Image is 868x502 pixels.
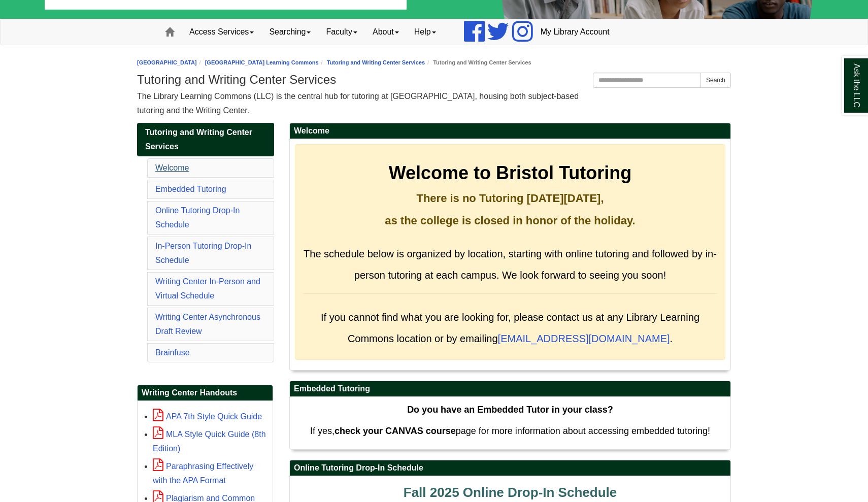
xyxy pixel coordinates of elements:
a: Faculty [318,19,365,45]
strong: Do you have an Embedded Tutor in your class? [407,405,613,415]
a: Online Tutoring Drop-In Schedule [155,206,240,229]
a: APA 7th Style Quick Guide [153,412,262,421]
a: Embedded Tutoring [155,185,226,193]
span: The Library Learning Commons (LLC) is the central hub for tutoring at [GEOGRAPHIC_DATA], housing ... [137,92,579,115]
li: Tutoring and Writing Center Services [425,58,531,68]
a: Help [407,19,444,45]
h2: Writing Center Handouts [138,385,273,401]
a: MLA Style Quick Guide (8th Edition) [153,430,266,453]
h2: Embedded Tutoring [290,381,730,397]
a: Writing Center In-Person and Virtual Schedule [155,277,260,300]
a: Brainfuse [155,348,190,357]
span: Tutoring and Writing Center Services [145,128,252,151]
a: Writing Center Asynchronous Draft Review [155,313,260,336]
a: Access Services [182,19,261,45]
h2: Welcome [290,123,730,139]
strong: check your CANVAS course [335,426,456,436]
a: [GEOGRAPHIC_DATA] Learning Commons [205,59,319,65]
a: Tutoring and Writing Center Services [327,59,425,65]
h1: Tutoring and Writing Center Services [137,73,731,87]
a: In-Person Tutoring Drop-In Schedule [155,242,251,264]
a: My Library Account [533,19,617,45]
a: [GEOGRAPHIC_DATA] [137,59,197,65]
h2: Online Tutoring Drop-In Schedule [290,460,730,476]
strong: Welcome to Bristol Tutoring [389,162,632,183]
strong: as the college is closed in honor of the holiday. [385,214,635,227]
span: If yes, page for more information about accessing embedded tutoring! [310,426,710,436]
a: Paraphrasing Effectively with the APA Format [153,462,253,485]
a: Tutoring and Writing Center Services [137,123,274,156]
span: Fall 2025 Online Drop-In Schedule [404,485,617,500]
nav: breadcrumb [137,58,731,68]
span: The schedule below is organized by location, starting with online tutoring and followed by in-per... [304,248,717,281]
strong: There is no Tutoring [DATE][DATE], [416,192,604,205]
a: Searching [261,19,318,45]
a: [EMAIL_ADDRESS][DOMAIN_NAME] [498,333,670,344]
a: About [365,19,407,45]
button: Search [700,73,731,88]
a: Welcome [155,163,189,172]
span: If you cannot find what you are looking for, please contact us at any Library Learning Commons lo... [321,312,699,344]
